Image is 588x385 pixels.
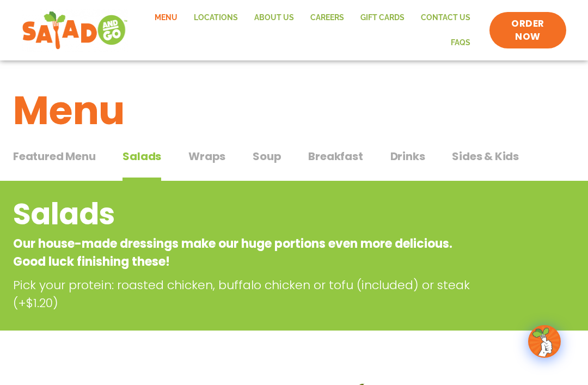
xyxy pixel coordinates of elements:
[122,148,161,164] span: Salads
[489,12,566,49] a: ORDER NOW
[139,5,479,55] nav: Menu
[13,192,487,236] h2: Salads
[246,5,302,30] a: About Us
[13,81,575,140] h1: Menu
[302,5,352,30] a: Careers
[186,5,246,30] a: Locations
[13,148,95,164] span: Featured Menu
[529,326,560,357] img: wpChatIcon
[146,5,186,30] a: Menu
[500,17,555,44] span: ORDER NOW
[352,5,413,30] a: GIFT CARDS
[413,5,479,30] a: Contact Us
[452,148,519,164] span: Sides & Kids
[22,9,128,52] img: new-SAG-logo-768×292
[308,148,363,164] span: Breakfast
[390,148,425,164] span: Drinks
[13,144,575,181] div: Tabbed content
[443,30,479,56] a: FAQs
[13,235,487,271] p: Our house-made dressings make our huge portions even more delicious. Good luck finishing these!
[188,148,225,164] span: Wraps
[13,276,498,312] p: Pick your protein: roasted chicken, buffalo chicken or tofu (included) or steak (+$1.20)
[253,148,281,164] span: Soup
